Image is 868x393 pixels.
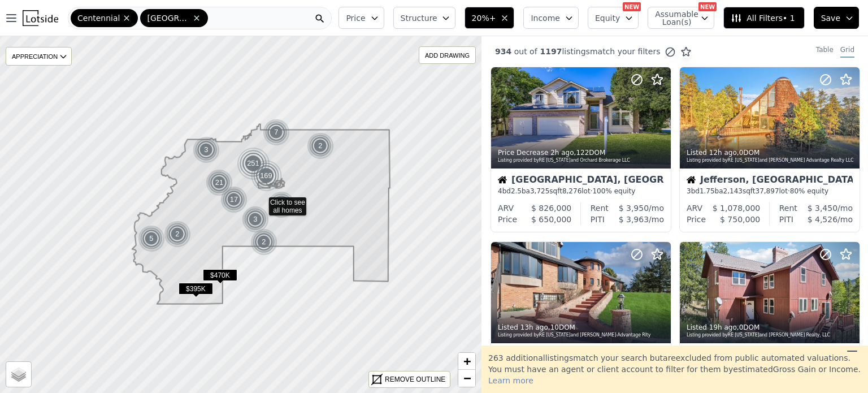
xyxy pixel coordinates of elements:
img: g1.png [193,136,220,163]
div: 5 [138,225,165,252]
div: Listed , 10 DOM [498,323,665,332]
span: Structure [401,12,437,24]
span: $ 3,450 [808,204,837,213]
button: Price [338,7,384,29]
div: 2 [164,221,191,248]
div: 251 [236,146,270,180]
span: $470K [203,269,237,281]
span: 8,276 [562,187,581,195]
div: ADD DRAWING [419,47,475,63]
div: Price [498,214,517,225]
span: $ 1,078,000 [713,204,761,213]
time: 2025-09-28 16:18 [550,149,574,157]
span: match your filters [590,46,661,57]
div: Listed , 0 DOM [687,148,854,157]
span: Save [821,12,840,24]
div: 16 [268,191,295,218]
img: g1.png [138,225,166,252]
img: House [687,175,696,184]
span: 2,143 [723,187,743,195]
time: 2025-09-28 06:00 [520,323,548,331]
div: 2 [307,132,334,159]
img: g1.png [220,186,248,213]
span: Centennial [77,12,120,24]
div: $395K [179,283,213,299]
img: g1.png [250,228,278,256]
img: House [498,175,507,184]
img: g4.png [250,159,283,192]
img: g1.png [307,132,335,159]
time: 2025-09-28 07:15 [709,149,737,157]
div: Price Decrease , 122 DOM [498,148,665,157]
div: 169 [250,159,282,192]
div: Listing provided by RE [US_STATE] and [PERSON_NAME] Advantage Realty LLC [687,157,854,164]
img: g1.png [242,206,270,233]
div: $470K [203,269,237,286]
span: $ 750,000 [720,215,760,224]
div: Price [687,214,706,225]
span: 934 [495,47,511,56]
div: 3 [242,206,269,233]
div: PITI [779,214,793,225]
div: Rent [591,202,609,214]
a: Zoom in [458,353,475,370]
span: − [463,371,471,385]
span: $ 4,526 [808,215,837,224]
a: Listed 12h ago,0DOMListing provided byRE [US_STATE]and [PERSON_NAME] Advantage Realty LLCHouseJef... [679,67,859,232]
span: Income [531,12,560,24]
span: 1197 [537,47,562,56]
div: Table [816,45,834,58]
button: Income [523,7,579,29]
img: g5.png [236,146,271,180]
div: Jefferson, [GEOGRAPHIC_DATA] [687,175,853,187]
img: g1.png [263,119,290,146]
img: g1.png [164,221,192,248]
div: [GEOGRAPHIC_DATA], [GEOGRAPHIC_DATA] [498,175,664,187]
div: 17 [220,186,248,213]
div: PITI [591,214,605,225]
span: Price [346,12,365,24]
div: 21 [206,169,233,196]
button: Assumable Loan(s) [648,7,714,29]
span: Assumable Loan(s) [655,10,691,26]
span: $ 3,950 [619,204,649,213]
img: Lotside [23,10,58,26]
div: /mo [609,202,664,214]
span: + [463,354,471,368]
div: 3 bd 1.75 ba sqft lot · 80% equity [687,187,853,196]
span: $ 826,000 [531,204,571,213]
time: 2025-09-28 00:00 [709,323,737,331]
span: $ 3,963 [619,215,649,224]
div: APPRECIATION [6,47,72,66]
div: REMOVE OUTLINE [385,374,445,385]
div: Rent [779,202,797,214]
span: 37,897 [756,187,779,195]
button: Save [814,7,859,29]
span: Equity [595,12,620,24]
img: g1.png [268,191,296,218]
div: ARV [498,202,514,214]
button: Structure [393,7,455,29]
div: 3 [193,136,220,163]
div: /mo [793,214,853,225]
div: /mo [797,202,853,214]
span: $ 650,000 [531,215,571,224]
div: /mo [605,214,664,225]
div: 7 [263,119,290,146]
div: ARV [687,202,702,214]
div: Listed , 0 DOM [687,323,854,332]
div: 4 bd 2.5 ba sqft lot · 100% equity [498,187,664,196]
img: g1.png [206,169,233,196]
button: Equity [588,7,639,29]
span: 3,725 [530,187,549,195]
button: 20%+ [465,7,515,29]
span: $395K [179,283,213,295]
div: Listing provided by RE [US_STATE] and Orchard Brokerage LLC [498,157,665,164]
a: Price Decrease 2h ago,122DOMListing provided byRE [US_STATE]and Orchard Brokerage LLCHouse[GEOGRA... [491,67,670,232]
div: out of listings [481,46,692,58]
div: Grid [840,45,854,58]
a: Layers [6,362,31,387]
button: All Filters• 1 [723,7,804,29]
a: Zoom out [458,370,475,387]
div: Listing provided by RE [US_STATE] and [PERSON_NAME]-Advantage Rlty [498,332,665,339]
